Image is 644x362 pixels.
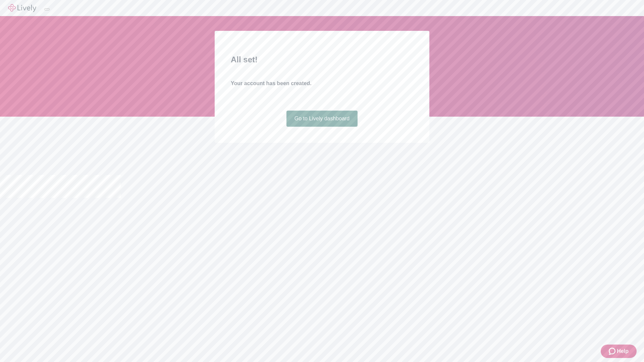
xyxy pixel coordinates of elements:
[609,347,617,355] svg: Zendesk support icon
[231,54,413,66] h2: All set!
[617,347,629,355] span: Help
[8,4,36,12] img: Lively
[601,345,637,358] button: Zendesk support iconHelp
[44,8,50,10] button: Log out
[231,79,413,87] h4: Your account has been created.
[286,111,358,127] a: Go to Lively dashboard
